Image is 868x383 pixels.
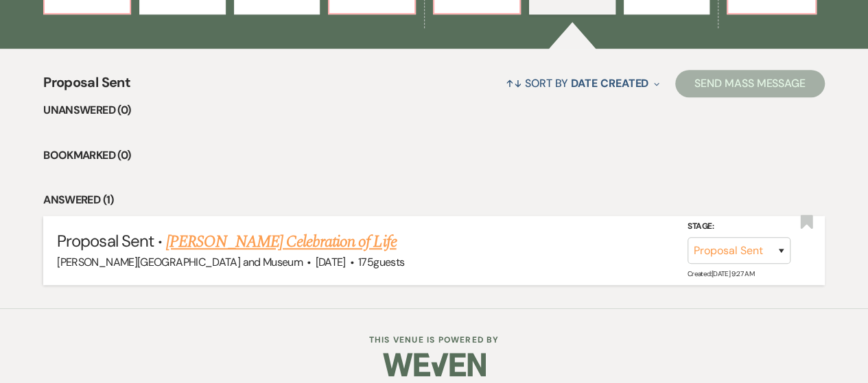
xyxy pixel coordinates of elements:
[571,76,648,90] span: Date Created
[43,147,825,164] li: Bookmarked (0)
[43,101,825,119] li: Unanswered (0)
[688,219,790,234] label: Stage:
[43,72,130,101] span: Proposal Sent
[688,269,754,278] span: Created: [DATE] 9:27 AM
[43,191,825,209] li: Answered (1)
[675,70,825,97] button: Send Mass Message
[358,255,404,269] span: 175 guests
[166,230,396,254] a: [PERSON_NAME] Celebration of Life
[57,230,154,251] span: Proposal Sent
[500,65,665,101] button: Sort By Date Created
[57,255,303,269] span: [PERSON_NAME][GEOGRAPHIC_DATA] and Museum
[315,255,345,269] span: [DATE]
[506,76,522,90] span: ↑↓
